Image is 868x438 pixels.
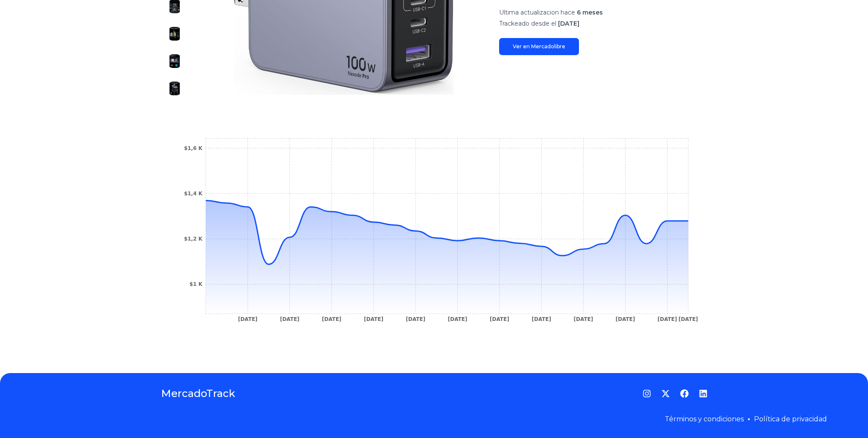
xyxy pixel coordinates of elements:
[643,389,651,398] a: Instagram
[573,316,593,322] tspan: [DATE]
[665,415,744,423] a: Términos y condiciones
[577,9,603,16] span: 6 meses
[499,38,579,55] a: Ver en Mercadolibre
[184,145,202,151] tspan: $1,6 K
[615,316,635,322] tspan: [DATE]
[658,316,677,322] tspan: [DATE]
[168,82,181,95] img: UGREEN Nexode Pro 100W Cargador Tipo C, PPS GAN Cargador de Pared 3 Puertos Carga Rápida
[184,236,202,242] tspan: $1,2 K
[321,316,341,322] tspan: [DATE]
[168,54,181,68] img: UGREEN Nexode Pro 100W Cargador Tipo C, PPS GAN Cargador de Pared 3 Puertos Carga Rápida
[189,281,202,287] tspan: $1 K
[532,316,551,322] tspan: [DATE]
[168,27,181,41] img: UGREEN Nexode Pro 100W Cargador Tipo C, PPS GAN Cargador de Pared 3 Puertos Carga Rápida
[280,316,299,322] tspan: [DATE]
[680,389,689,398] a: Facebook
[364,316,383,322] tspan: [DATE]
[184,191,202,197] tspan: $1,4 K
[489,316,509,322] tspan: [DATE]
[699,389,707,398] a: LinkedIn
[678,316,698,322] tspan: [DATE]
[161,387,235,400] a: MercadoTrack
[499,9,575,16] span: Ultima actualizacion hace
[238,316,257,322] tspan: [DATE]
[499,20,556,27] span: Trackeado desde el
[558,20,579,27] span: [DATE]
[447,316,467,322] tspan: [DATE]
[661,389,670,398] a: Twitter
[754,415,827,423] a: Política de privacidad
[406,316,425,322] tspan: [DATE]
